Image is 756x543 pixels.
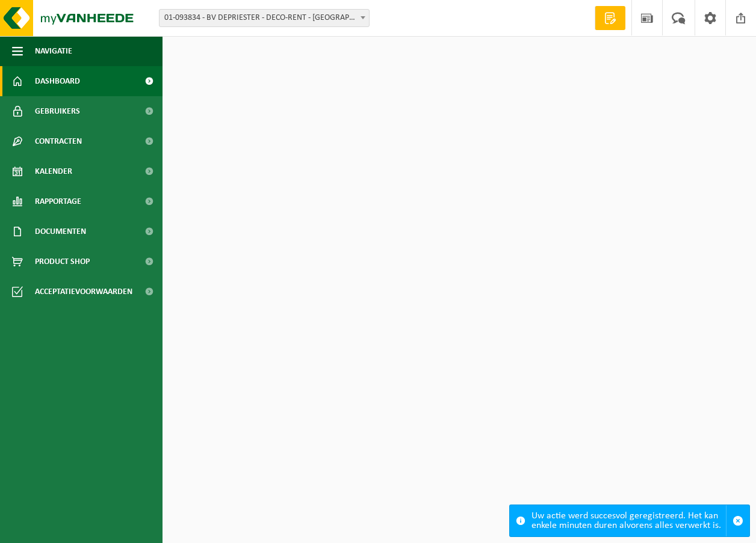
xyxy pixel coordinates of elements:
span: Navigatie [35,36,72,66]
span: Rapportage [35,186,81,216]
span: Product Shop [35,247,90,277]
span: Gebruikers [35,96,80,126]
span: Documenten [35,216,86,247]
span: 01-093834 - BV DEPRIESTER - DECO-RENT - KLUISBERGEN [159,9,370,27]
span: Contracten [35,126,82,156]
div: Uw actie werd succesvol geregistreerd. Het kan enkele minuten duren alvorens alles verwerkt is. [531,505,726,536]
span: Dashboard [35,66,80,96]
span: Acceptatievoorwaarden [35,277,132,307]
span: 01-093834 - BV DEPRIESTER - DECO-RENT - KLUISBERGEN [160,10,369,26]
span: Kalender [35,156,72,186]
